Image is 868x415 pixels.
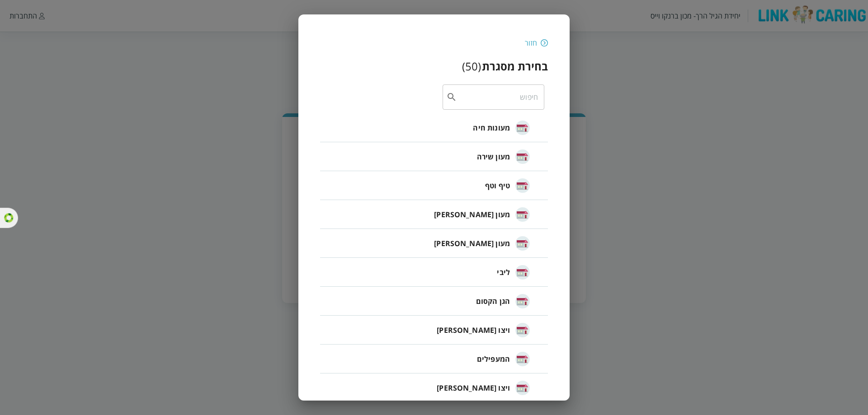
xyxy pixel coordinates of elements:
img: הגן הקסום [515,294,530,308]
img: ויצו רפפורט [515,323,530,337]
img: טיף וטף [515,178,530,193]
span: טיף וטף [485,180,510,191]
img: ליבי [515,265,530,280]
h3: בחירת מסגרת [482,59,548,74]
span: מעונות חיה [473,122,510,133]
span: מעון [PERSON_NAME] [434,238,510,249]
div: ( 50 ) [462,59,481,74]
img: ויצו הרצוג [515,381,530,395]
img: מעונות חיה [515,121,530,135]
span: מעון שירה [477,151,510,162]
span: ליבי [497,267,510,278]
span: הגן הקסום [476,296,510,307]
div: חזור [525,38,537,48]
img: מעון תמי [515,236,530,251]
img: מעון שירה [515,149,530,164]
img: המעפילים [515,352,530,366]
span: מעון [PERSON_NAME] [434,209,510,220]
img: מעון כוכבה [515,207,530,222]
span: ויצו [PERSON_NAME] [437,382,510,393]
span: ויצו [PERSON_NAME] [437,325,510,336]
input: חיפוש [457,84,538,110]
span: המעפילים [477,354,510,364]
img: חזור [541,39,548,47]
